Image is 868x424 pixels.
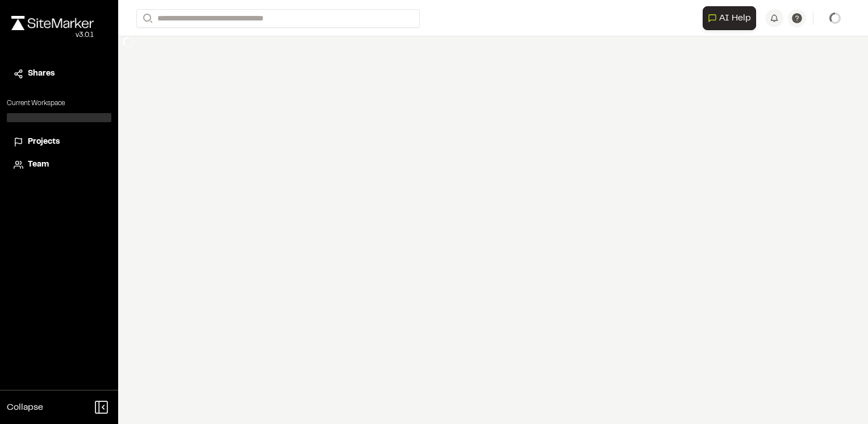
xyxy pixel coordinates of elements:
button: Open AI Assistant [703,6,756,30]
p: Current Workspace [7,98,111,109]
a: Projects [14,136,105,148]
span: Collapse [7,401,43,414]
span: Team [28,159,49,171]
span: Shares [28,68,55,80]
a: Team [14,159,105,171]
span: Projects [28,136,60,148]
span: AI Help [719,11,751,25]
button: Search [136,9,157,28]
div: Oh geez...please don't... [11,30,94,40]
a: Shares [14,68,105,80]
img: rebrand.png [11,16,94,30]
div: Open AI Assistant [703,6,761,30]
